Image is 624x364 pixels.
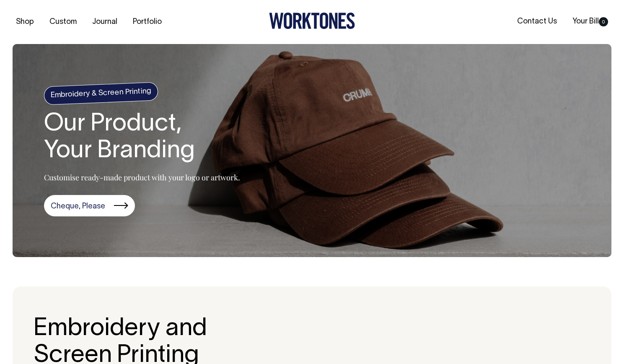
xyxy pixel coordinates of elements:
h4: Embroidery & Screen Printing [44,82,158,105]
a: Contact Us [514,15,560,29]
h1: Our Product, Your Branding [44,111,240,165]
p: Customise ready-made product with your logo or artwork. [44,172,240,182]
a: Portfolio [129,15,165,29]
a: Journal [89,15,121,29]
a: Cheque, Please [44,195,135,217]
span: 0 [599,17,608,26]
a: Your Bill0 [569,15,611,29]
a: Shop [13,15,37,29]
a: Custom [46,15,80,29]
